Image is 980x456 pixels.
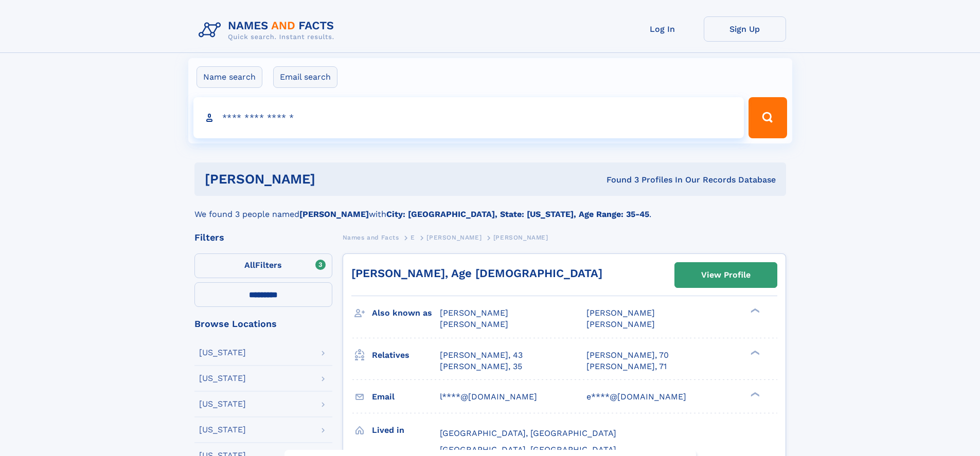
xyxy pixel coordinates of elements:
[197,66,262,88] label: Name search
[199,426,246,434] div: [US_STATE]
[461,174,776,186] div: Found 3 Profiles In Our Records Database
[748,307,760,314] div: ❯
[621,16,704,42] a: Log In
[440,428,616,438] span: [GEOGRAPHIC_DATA], [GEOGRAPHIC_DATA]
[440,308,508,318] span: [PERSON_NAME]
[440,445,616,454] span: [GEOGRAPHIC_DATA], [GEOGRAPHIC_DATA]
[675,263,777,287] a: View Profile
[372,346,440,364] h3: Relatives
[411,231,415,244] a: E
[372,422,440,439] h3: Lived in
[273,66,337,88] label: Email search
[440,361,522,372] a: [PERSON_NAME], 35
[199,374,246,382] div: [US_STATE]
[586,319,655,329] span: [PERSON_NAME]
[440,319,508,329] span: [PERSON_NAME]
[372,388,440,406] h3: Email
[193,97,744,138] input: search input
[426,231,482,244] a: [PERSON_NAME]
[586,308,655,318] span: [PERSON_NAME]
[748,349,760,356] div: ❯
[194,16,343,44] img: Logo Names and Facts
[194,253,332,278] label: Filters
[194,233,332,242] div: Filters
[701,263,751,287] div: View Profile
[205,173,461,186] h1: [PERSON_NAME]
[493,234,548,241] span: [PERSON_NAME]
[299,209,369,219] b: [PERSON_NAME]
[748,391,760,397] div: ❯
[749,97,787,138] button: Search Button
[351,267,602,280] a: [PERSON_NAME], Age [DEMOGRAPHIC_DATA]
[199,349,246,357] div: [US_STATE]
[194,319,332,329] div: Browse Locations
[244,260,255,270] span: All
[386,209,649,219] b: City: [GEOGRAPHIC_DATA], State: [US_STATE], Age Range: 35-45
[343,231,399,244] a: Names and Facts
[586,350,669,361] a: [PERSON_NAME], 70
[440,350,523,361] a: [PERSON_NAME], 43
[704,16,786,42] a: Sign Up
[586,361,667,372] a: [PERSON_NAME], 71
[372,304,440,322] h3: Also known as
[411,234,415,241] span: E
[194,196,786,221] div: We found 3 people named with .
[426,234,482,241] span: [PERSON_NAME]
[199,400,246,408] div: [US_STATE]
